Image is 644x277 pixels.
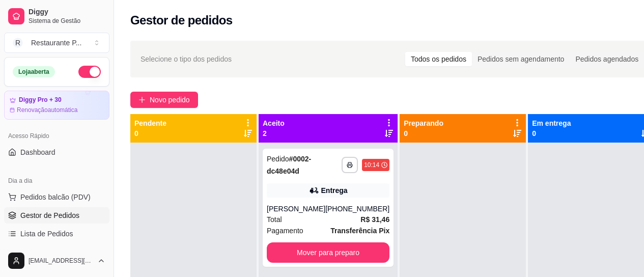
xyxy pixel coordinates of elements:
[364,161,379,169] div: 10:14
[321,185,348,196] div: Entrega
[13,66,55,77] div: Loja aberta
[13,38,23,48] span: R
[532,128,571,138] p: 0
[4,144,109,160] a: Dashboard
[29,17,105,25] span: Sistema de Gestão
[404,128,443,138] p: 0
[31,38,81,48] div: Restaurante P ...
[19,96,62,104] article: Diggy Pro + 30
[20,229,73,239] span: Lista de Pedidos
[141,53,232,65] span: Selecione o tipo dos pedidos
[267,155,311,175] strong: # 0002-dc48e04d
[134,128,166,138] p: 0
[405,52,472,66] div: Todos os pedidos
[360,215,389,224] strong: R$ 31,46
[532,118,571,128] p: Em entrega
[472,52,570,66] div: Pedidos sem agendamento
[138,96,146,103] span: plus
[20,210,79,220] span: Gestor de Pedidos
[29,8,105,17] span: Diggy
[17,106,77,114] article: Renovação automática
[267,204,325,214] div: [PERSON_NAME]
[404,118,443,128] p: Preparando
[150,94,190,105] span: Novo pedido
[4,128,109,144] div: Acesso Rápido
[78,66,101,78] button: Alterar Status
[263,118,285,128] p: Aceito
[267,242,389,263] button: Mover para preparo
[4,226,109,242] a: Lista de Pedidos
[130,12,233,29] h2: Gestor de pedidos
[570,52,644,66] div: Pedidos agendados
[130,92,198,108] button: Novo pedido
[263,128,285,138] p: 2
[267,214,282,225] span: Total
[29,257,93,265] span: [EMAIL_ADDRESS][DOMAIN_NAME]
[20,192,91,202] span: Pedidos balcão (PDV)
[4,33,109,53] button: Select a team
[4,189,109,205] button: Pedidos balcão (PDV)
[20,147,55,157] span: Dashboard
[4,207,109,224] a: Gestor de Pedidos
[134,118,166,128] p: Pendente
[4,173,109,189] div: Dia a dia
[4,248,109,273] button: [EMAIL_ADDRESS][DOMAIN_NAME]
[325,204,389,214] div: [PHONE_NUMBER]
[4,244,109,260] a: Salão / Mesas
[4,4,109,29] a: DiggySistema de Gestão
[4,91,109,120] a: Diggy Pro + 30Renovaçãoautomática
[330,227,389,235] strong: Transferência Pix
[267,225,303,236] span: Pagamento
[267,155,289,163] span: Pedido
